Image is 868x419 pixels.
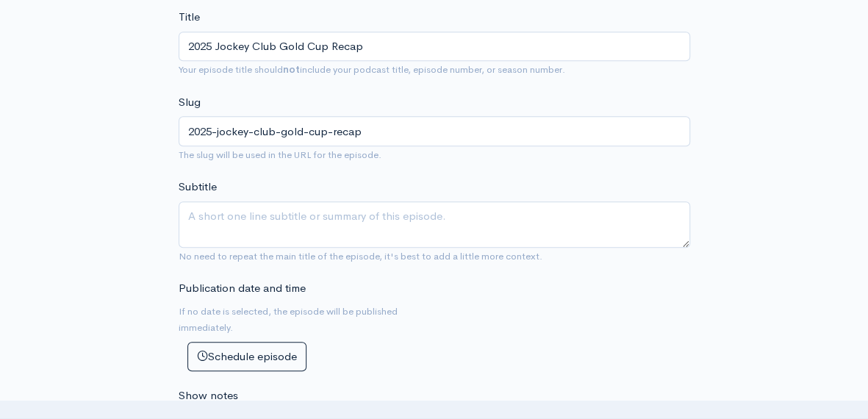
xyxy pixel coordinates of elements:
strong: not [283,63,300,76]
label: Title [179,9,200,26]
small: Your episode title should include your podcast title, episode number, or season number. [179,63,565,76]
label: Show notes [179,387,238,404]
label: Slug [179,94,201,111]
input: title-of-episode [179,116,690,146]
label: Publication date and time [179,280,306,297]
input: What is the episode's title? [179,32,690,62]
small: No need to repeat the main title of the episode, it's best to add a little more context. [179,250,542,262]
small: The slug will be used in the URL for the episode. [179,148,381,161]
button: Schedule episode [187,342,306,372]
label: Subtitle [179,179,217,196]
small: If no date is selected, the episode will be published immediately. [179,305,398,334]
